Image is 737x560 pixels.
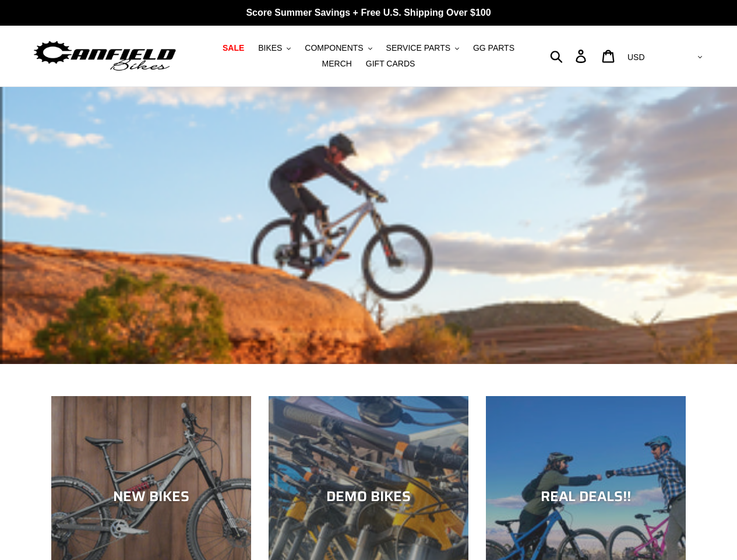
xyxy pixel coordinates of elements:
span: GIFT CARDS [366,59,415,69]
button: SERVICE PARTS [380,40,465,56]
a: MERCH [316,56,358,72]
a: SALE [217,40,250,56]
img: Canfield Bikes [32,38,178,75]
span: GG PARTS [473,43,514,53]
div: REAL DEALS!! [486,488,686,505]
span: SERVICE PARTS [386,43,450,53]
span: BIKES [258,43,282,53]
span: SALE [223,43,244,53]
button: BIKES [252,40,297,56]
span: MERCH [322,59,352,69]
a: GIFT CARDS [360,56,421,72]
a: GG PARTS [467,40,520,56]
div: DEMO BIKES [269,488,468,505]
div: NEW BIKES [51,488,251,505]
button: COMPONENTS [299,40,378,56]
span: COMPONENTS [305,43,363,53]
